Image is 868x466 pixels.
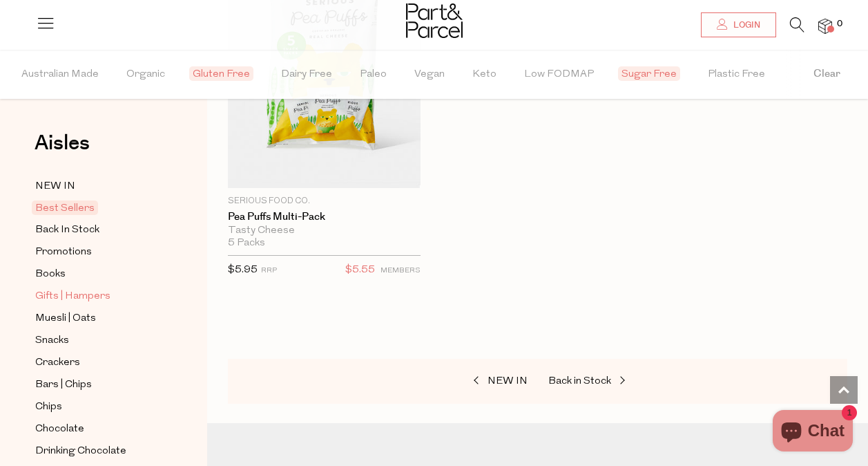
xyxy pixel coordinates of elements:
span: NEW IN [488,376,528,386]
span: Chocolate [35,421,84,438]
a: 0 [818,19,832,33]
a: Gifts | Hampers [35,288,161,305]
span: Low FODMAP [524,50,594,99]
span: Muesli | Oats [35,310,96,327]
a: Pea Puffs Multi-Pack [228,211,421,223]
span: Sugar Free [618,66,680,81]
a: Promotions [35,243,161,261]
a: NEW IN [389,373,528,391]
span: Vegan [414,50,445,99]
span: Snacks [35,333,69,349]
a: Muesli | Oats [35,310,161,327]
span: Aisles [35,128,90,158]
span: Back In Stock [35,222,99,239]
small: MEMBERS [380,267,421,274]
span: $5.55 [345,261,375,279]
span: Australian Made [21,50,99,99]
span: Organic [126,50,165,99]
a: Back in Stock [548,373,686,391]
span: $5.95 [228,265,258,275]
span: Keto [472,50,496,99]
span: Drinking Chocolate [35,443,126,460]
a: Login [701,12,776,37]
p: Serious Food Co. [228,195,421,207]
span: Gluten Free [189,66,253,81]
span: Bars | Chips [35,377,92,393]
a: Books [35,265,161,283]
small: RRP [261,267,277,274]
span: Back in Stock [548,376,611,386]
a: Crackers [35,354,161,371]
a: Snacks [35,332,161,349]
span: Paleo [360,50,387,99]
span: 5 Packs [228,237,265,250]
div: Tasty Cheese [228,225,421,237]
span: Plastic Free [708,50,765,99]
span: Promotions [35,244,92,261]
span: Books [35,266,66,283]
span: Gifts | Hampers [35,288,110,305]
a: Aisles [35,133,90,167]
a: Drinking Chocolate [35,442,161,460]
span: NEW IN [35,178,75,195]
a: Chocolate [35,420,161,438]
inbox-online-store-chat: Shopify online store chat [769,410,857,455]
span: Crackers [35,355,80,371]
a: Chips [35,398,161,416]
span: 0 [833,18,846,30]
a: NEW IN [35,178,161,195]
span: Best Sellers [32,201,98,215]
img: Part&Parcel [406,3,463,38]
span: Chips [35,399,62,416]
a: Bars | Chips [35,376,161,393]
button: Clear filter by Filter [786,50,868,99]
a: Best Sellers [35,200,161,216]
span: Login [730,19,760,31]
span: Dairy Free [281,50,332,99]
a: Back In Stock [35,221,161,239]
